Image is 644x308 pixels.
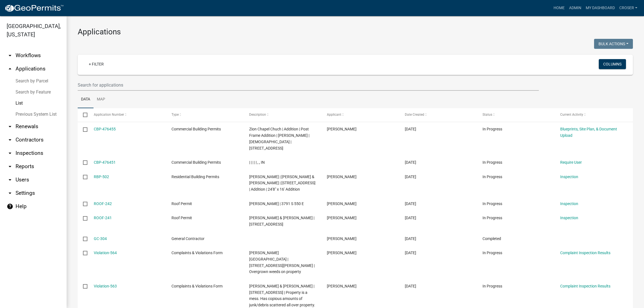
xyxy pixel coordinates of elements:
span: 09/09/2025 [405,236,416,241]
i: arrow_drop_down [7,150,13,156]
span: Jennifer Fisher | Gregory & Jennifer Fisher | 87 W 570 S PERU, IN 46970 | Addition | 24'8" x 16' ... [249,175,315,192]
span: Jennifer Fisher [327,175,357,179]
span: Description [249,113,266,117]
span: Daniel Jackson [327,236,357,241]
a: Violation-564 [94,251,117,255]
button: Columns [599,59,626,69]
span: 09/08/2025 [405,284,416,288]
span: Roof Permit [171,201,192,206]
span: 09/10/2025 [405,216,416,220]
span: 09/10/2025 [405,175,416,179]
span: Complaints & Violations Form [171,284,223,288]
datatable-header-cell: Application Number [88,108,166,122]
span: Complaints & Violations Form [171,251,223,255]
span: In Progress [483,284,502,288]
a: Violation-563 [94,284,117,288]
span: Status [483,113,492,117]
span: 09/10/2025 [405,127,416,131]
span: In Progress [483,175,502,179]
i: arrow_drop_up [7,65,13,72]
span: Applicant [327,113,341,117]
span: In Progress [483,251,502,255]
span: Scott Correll [327,127,357,131]
h3: Applications [78,27,633,37]
span: In Progress [483,127,502,131]
span: Commercial Building Permits [171,127,221,131]
a: Map [94,91,108,108]
span: In Progress [483,216,502,220]
a: ROOF-242 [94,201,112,206]
button: Bulk Actions [594,39,633,49]
a: Inspection [560,216,578,220]
span: Type [171,113,179,117]
i: arrow_drop_down [7,137,13,143]
a: CBP-476455 [94,127,116,131]
input: Search for applications [78,79,539,91]
datatable-header-cell: Applicant [322,108,399,122]
span: In Progress [483,160,502,165]
span: | | | | | , , IN [249,160,265,165]
a: Inspection [560,201,578,206]
a: My Dashboard [584,3,617,13]
datatable-header-cell: Current Activity [555,108,633,122]
a: GC-304 [94,236,107,241]
datatable-header-cell: Select [78,108,88,122]
a: ROOF-241 [94,216,112,220]
a: CBP-476451 [94,160,116,165]
a: Blueprints, Site Plan, & Document Upload [560,127,617,138]
span: Commercial Building Permits [171,160,221,165]
a: Require User [560,160,582,165]
a: Complaint Inspection Results [560,251,610,255]
i: arrow_drop_down [7,52,13,59]
span: Application Number [94,113,124,117]
span: Corey [327,284,357,288]
span: Date Created [405,113,424,117]
i: help [7,203,13,210]
span: 09/09/2025 [405,251,416,255]
i: arrow_drop_down [7,190,13,196]
a: Inspection [560,175,578,179]
i: arrow_drop_down [7,123,13,130]
span: Herbert Parsons [327,216,357,220]
datatable-header-cell: Date Created [399,108,477,122]
span: General Contractor [171,236,204,241]
a: Data [78,91,94,108]
a: Complaint Inspection Results [560,284,610,288]
span: In Progress [483,201,502,206]
i: arrow_drop_down [7,163,13,170]
datatable-header-cell: Status [477,108,555,122]
span: 09/10/2025 [405,201,416,206]
i: arrow_drop_down [7,176,13,183]
a: RBP-502 [94,175,109,179]
datatable-header-cell: Description [244,108,322,122]
datatable-header-cell: Type [166,108,244,122]
span: Lorraine Bretzman | 3791 S 550 E [249,201,304,206]
a: Home [551,3,567,13]
span: Herbert Parsons [327,201,357,206]
span: Current Activity [560,113,583,117]
span: LaFerney, Brandon | 3415 WESTOVER ST. | Overgrown weeds on property [249,251,315,274]
span: Roof Permit [171,216,192,220]
a: croser [617,3,640,13]
a: + Filter [84,59,108,69]
span: 09/10/2025 [405,160,416,165]
span: Completed [483,236,501,241]
a: Admin [567,3,584,13]
span: Brooklyn Thomas [327,251,357,255]
span: Zion Chapel Chuch | Addition | Post Frame Addition | Scott Correll | Zion Chapel Church | 915 S B... [249,127,309,150]
span: Alan & Bernard Stroud | 5768 N US 31 [249,216,314,226]
span: Residential Building Permits [171,175,219,179]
